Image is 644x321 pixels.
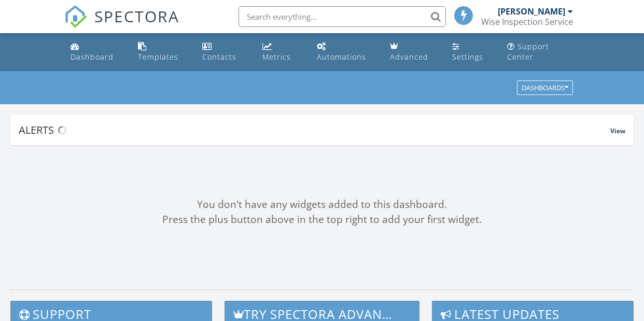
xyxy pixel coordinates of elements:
div: Templates [138,52,178,62]
div: Contacts [202,52,236,62]
div: [PERSON_NAME] [498,6,565,17]
a: Settings [448,37,495,67]
div: You don't have any widgets added to this dashboard. [10,197,634,212]
input: Search everything... [239,6,446,27]
span: SPECTORA [94,5,179,27]
div: Alerts [19,123,610,137]
button: Dashboards [517,81,573,95]
span: View [610,127,625,135]
a: Templates [134,37,190,67]
div: Dashboard [71,52,114,62]
div: Settings [452,52,483,62]
a: Automations (Basic) [313,37,378,67]
a: Dashboard [66,37,125,67]
a: Support Center [503,37,577,67]
div: Automations [317,52,366,62]
a: Metrics [258,37,304,67]
div: Metrics [262,52,291,62]
a: SPECTORA [64,14,179,36]
a: Advanced [386,37,440,67]
div: Dashboards [522,85,568,92]
div: Press the plus button above in the top right to add your first widget. [10,212,634,227]
div: Support Center [507,41,549,62]
div: Advanced [390,52,428,62]
img: The Best Home Inspection Software - Spectora [64,5,87,28]
a: Contacts [198,37,249,67]
div: Wise Inspection Service [481,17,573,27]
